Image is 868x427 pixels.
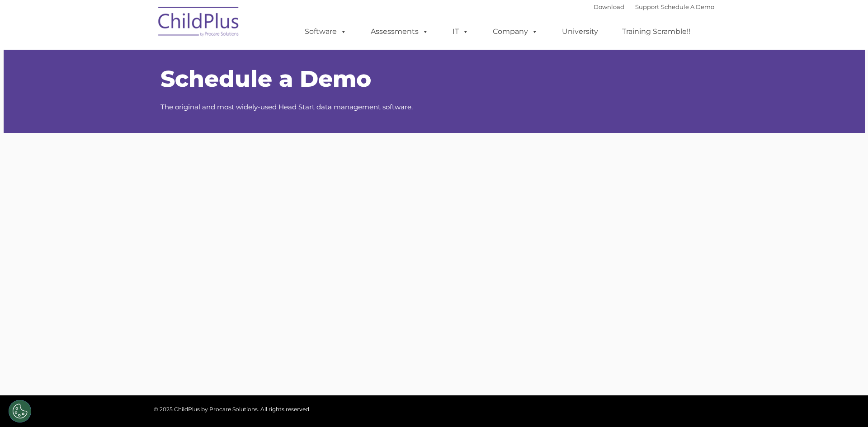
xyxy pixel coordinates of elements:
[613,23,699,41] a: Training Scramble!!
[160,103,413,111] span: The original and most widely-used Head Start data management software.
[9,400,31,422] button: Cookies Settings
[594,3,714,10] font: |
[484,23,547,41] a: Company
[661,3,714,10] a: Schedule A Demo
[296,23,356,41] a: Software
[154,406,311,413] span: © 2025 ChildPlus by Procare Solutions. All rights reserved.
[594,3,624,10] a: Download
[443,23,478,41] a: IT
[154,0,244,46] img: ChildPlus by Procare Solutions
[362,23,438,41] a: Assessments
[635,3,659,10] a: Support
[553,23,607,41] a: University
[160,65,371,93] span: Schedule a Demo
